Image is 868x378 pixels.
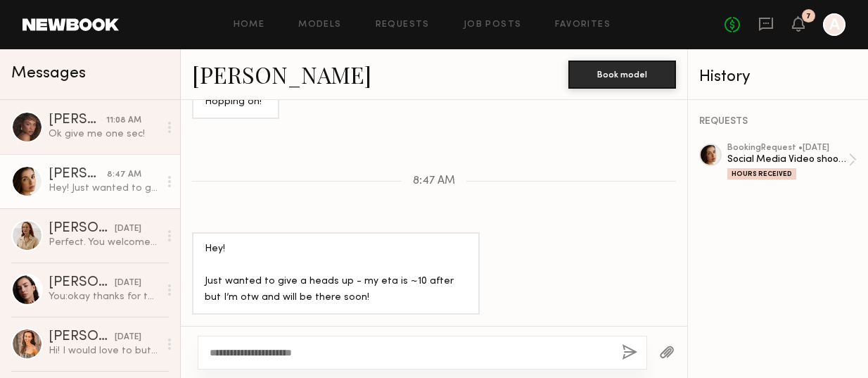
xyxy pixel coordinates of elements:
[568,61,676,89] button: Book model
[727,144,848,153] div: booking Request • [DATE]
[699,69,857,85] div: History
[823,13,845,36] a: A
[376,20,430,30] a: Requests
[205,241,467,306] div: Hey! Just wanted to give a heads up - my eta is ~10 after but I’m otw and will be there soon!
[555,20,611,30] a: Favorites
[568,68,676,80] a: Book model
[49,344,159,358] div: Hi! I would love to but I’m out of town [DATE] and [DATE] only. If there are other shoot dates, p...
[49,236,159,249] div: Perfect. You welcome to text link/call [PHONE_NUMBER]
[205,94,267,111] div: Hopping on!
[115,222,141,236] div: [DATE]
[107,168,141,182] div: 8:47 AM
[106,114,141,127] div: 11:08 AM
[49,330,115,344] div: [PERSON_NAME]
[49,113,106,127] div: [PERSON_NAME]
[464,20,522,30] a: Job Posts
[727,168,796,179] div: Hours Received
[727,144,857,179] a: bookingRequest •[DATE]Social Media Video shoot 10/9Hours Received
[49,276,115,290] div: [PERSON_NAME]
[192,59,371,89] a: [PERSON_NAME]
[115,331,141,344] div: [DATE]
[298,20,341,30] a: Models
[49,127,159,141] div: Ok give me one sec!
[11,65,86,82] span: Messages
[234,20,265,30] a: Home
[413,175,455,187] span: 8:47 AM
[115,277,141,290] div: [DATE]
[806,13,811,20] div: 7
[49,182,159,195] div: Hey! Just wanted to give a heads up - my eta is ~10 after but I’m otw and will be there soon!
[49,168,107,182] div: [PERSON_NAME]
[49,290,159,303] div: You: okay thanks for the call & appreciate trying to make it work. We'll def reach out for the ne...
[49,222,115,236] div: [PERSON_NAME]
[699,117,857,127] div: REQUESTS
[727,153,848,166] div: Social Media Video shoot 10/9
